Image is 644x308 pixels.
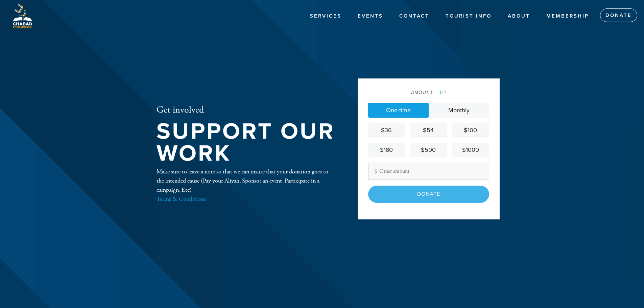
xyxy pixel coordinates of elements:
[371,145,402,155] div: $180
[394,10,434,23] a: Contact
[410,123,447,138] a: $54
[429,103,489,118] a: Monthly
[368,89,489,96] div: Amount
[455,126,486,135] div: $100
[157,104,336,116] h2: Get involved
[353,10,388,23] a: Events
[452,143,489,157] a: $1000
[157,167,336,204] div: Make sure to leave a note so that we can insure that your donation goes to the intended cause (Pa...
[452,123,489,138] a: $100
[157,121,336,164] h1: Support our work
[413,145,444,155] div: $500
[413,126,444,135] div: $54
[368,103,429,118] a: One-time
[503,10,535,23] a: About
[455,145,486,155] div: $1000
[368,123,405,138] a: $36
[439,90,442,95] span: 1
[440,10,497,23] a: Tourist Info
[157,195,206,203] a: Terms & Conditions
[10,3,34,28] img: Logo%20GB1.png
[541,10,594,23] a: Membership
[368,163,489,180] input: Other amount
[600,8,637,22] a: Donate
[435,90,446,95] span: /2
[410,143,447,157] a: $500
[371,126,402,135] div: $36
[368,143,405,157] a: $180
[305,10,347,23] a: Services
